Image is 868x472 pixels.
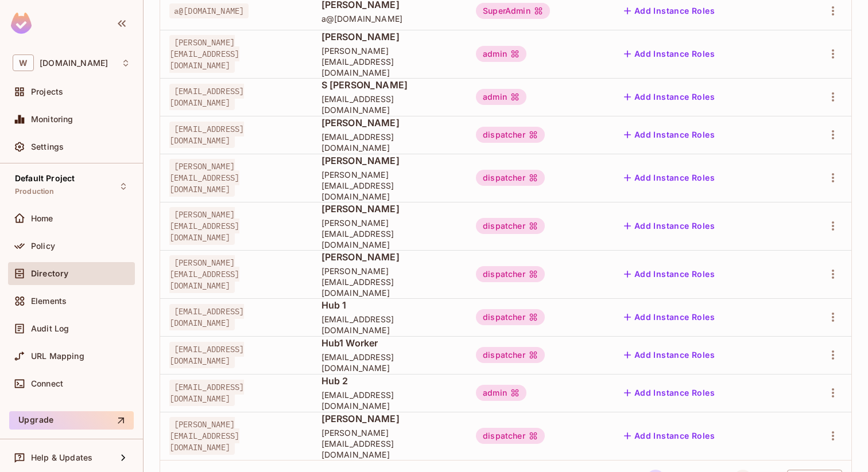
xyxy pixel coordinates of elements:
span: Hub 2 [321,375,458,387]
span: Home [31,214,53,223]
span: [EMAIL_ADDRESS][DOMAIN_NAME] [169,84,244,110]
img: SReyMgAAAABJRU5ErkJggg== [11,13,32,34]
span: [EMAIL_ADDRESS][DOMAIN_NAME] [169,380,244,406]
span: Settings [31,142,64,151]
button: Add Instance Roles [619,126,719,144]
div: dispatcher [476,266,545,282]
div: admin [476,46,526,62]
span: [PERSON_NAME][EMAIL_ADDRESS][DOMAIN_NAME] [321,217,458,250]
button: Add Instance Roles [619,88,719,106]
div: admin [476,385,526,401]
span: [PERSON_NAME] [321,116,458,129]
span: [PERSON_NAME] [321,30,458,43]
span: [PERSON_NAME][EMAIL_ADDRESS][DOMAIN_NAME] [321,266,458,298]
div: admin [476,89,526,105]
span: [PERSON_NAME] [321,154,458,167]
span: Default Project [15,174,75,183]
button: Add Instance Roles [619,2,719,20]
span: Production [15,187,55,196]
span: Monitoring [31,115,73,124]
span: [PERSON_NAME] [321,202,458,215]
button: Add Instance Roles [619,265,719,283]
span: [PERSON_NAME][EMAIL_ADDRESS][DOMAIN_NAME] [169,207,239,245]
button: Add Instance Roles [619,169,719,187]
div: dispatcher [476,218,545,234]
span: Elements [31,297,67,306]
span: [PERSON_NAME][EMAIL_ADDRESS][DOMAIN_NAME] [169,35,239,73]
div: dispatcher [476,127,545,143]
span: Connect [31,379,63,388]
span: a@[DOMAIN_NAME] [169,3,249,18]
div: dispatcher [476,309,545,325]
span: [PERSON_NAME][EMAIL_ADDRESS][DOMAIN_NAME] [169,159,239,197]
span: Hub1 Worker [321,337,458,349]
button: Add Instance Roles [619,346,719,364]
span: [PERSON_NAME][EMAIL_ADDRESS][DOMAIN_NAME] [321,45,458,78]
span: [EMAIL_ADDRESS][DOMAIN_NAME] [321,389,458,411]
span: [EMAIL_ADDRESS][DOMAIN_NAME] [321,93,458,115]
span: [EMAIL_ADDRESS][DOMAIN_NAME] [321,352,458,373]
span: Audit Log [31,324,69,333]
span: [PERSON_NAME] [321,412,458,425]
span: [EMAIL_ADDRESS][DOMAIN_NAME] [169,304,244,330]
span: S [PERSON_NAME] [321,79,458,91]
span: [PERSON_NAME][EMAIL_ADDRESS][DOMAIN_NAME] [169,255,239,293]
span: Workspace: withpronto.com [40,58,108,68]
button: Add Instance Roles [619,427,719,445]
span: Directory [31,269,68,278]
span: [EMAIL_ADDRESS][DOMAIN_NAME] [321,314,458,336]
span: Help & Updates [31,453,92,462]
div: dispatcher [476,347,545,363]
span: [EMAIL_ADDRESS][DOMAIN_NAME] [169,342,244,368]
span: W [13,54,34,71]
button: Upgrade [9,411,134,430]
span: [PERSON_NAME] [321,251,458,263]
span: [EMAIL_ADDRESS][DOMAIN_NAME] [321,131,458,153]
span: Hub 1 [321,299,458,311]
div: SuperAdmin [476,3,550,19]
span: [PERSON_NAME][EMAIL_ADDRESS][DOMAIN_NAME] [321,427,458,460]
span: URL Mapping [31,352,84,361]
span: [EMAIL_ADDRESS][DOMAIN_NAME] [169,122,244,148]
button: Add Instance Roles [619,384,719,402]
div: dispatcher [476,170,545,186]
span: Policy [31,241,55,251]
span: [PERSON_NAME][EMAIL_ADDRESS][DOMAIN_NAME] [169,417,239,455]
span: [PERSON_NAME][EMAIL_ADDRESS][DOMAIN_NAME] [321,169,458,202]
button: Add Instance Roles [619,45,719,63]
div: dispatcher [476,428,545,444]
span: a@[DOMAIN_NAME] [321,13,458,24]
span: Projects [31,87,63,96]
button: Add Instance Roles [619,217,719,235]
button: Add Instance Roles [619,308,719,326]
